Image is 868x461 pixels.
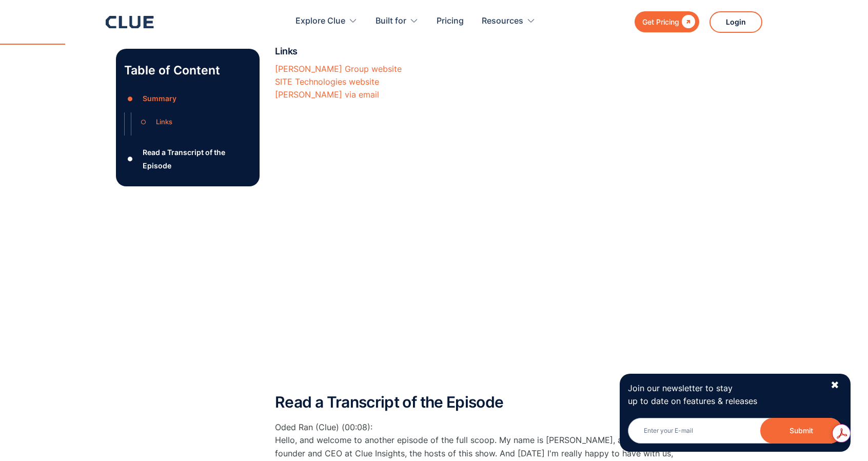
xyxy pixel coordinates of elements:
div: Built for [376,5,406,37]
a: [PERSON_NAME] via email [275,89,379,100]
div: Links [156,116,172,128]
div: Resources [482,5,523,37]
div: ✖ [831,379,839,392]
a: Pricing [437,5,464,37]
div: Get Pricing [642,15,679,28]
input: Enter your E-mail [628,418,842,444]
div: Read a Transcript of the Episode [143,146,251,171]
div:  [679,15,695,28]
p: ‍ [275,371,685,383]
p: Table of Content [124,62,251,79]
h4: Links [275,45,685,57]
a: ○Links [137,114,251,130]
a: SITE Technologies website [275,76,379,87]
div: Resources [482,5,536,37]
p: Join our newsletter to stay up to date on features & releases [628,382,821,408]
div: Explore Clue [295,5,345,37]
div: Built for [376,5,419,37]
a: ●Read a Transcript of the Episode [124,146,251,171]
h2: Read a Transcript of the Episode [275,394,685,411]
a: ●Summary [124,91,251,106]
div: ○ [137,114,150,130]
a: Login [709,11,762,33]
div: Explore Clue [295,5,358,37]
a: [PERSON_NAME] Group website [275,64,402,74]
a: Get Pricing [635,11,699,32]
p: ‍ [275,111,685,124]
iframe: To enrich screen reader interactions, please activate Accessibility in Grammarly extension settings [275,135,685,366]
div: ● [124,91,136,106]
div: Summary [143,92,176,105]
button: Submit [760,418,842,444]
div: ● [124,151,136,167]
